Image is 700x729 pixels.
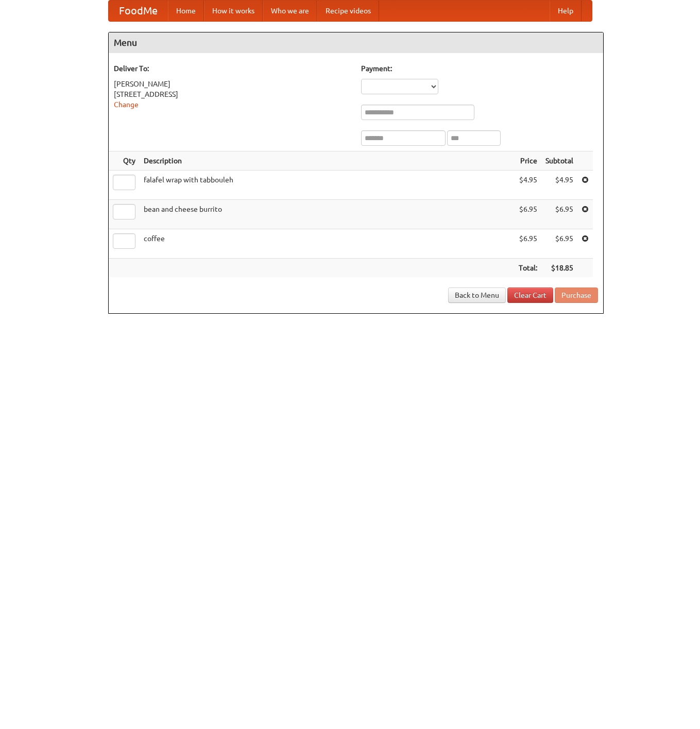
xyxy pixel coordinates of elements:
[140,171,515,200] td: falafel wrap with tabbouleh
[114,89,351,99] div: [STREET_ADDRESS]
[140,151,515,171] th: Description
[515,259,541,278] th: Total:
[515,229,541,259] td: $6.95
[515,151,541,171] th: Price
[140,229,515,259] td: coffee
[361,63,598,74] h5: Payment:
[541,259,577,278] th: $18.85
[550,1,582,21] a: Help
[140,200,515,229] td: bean and cheese burrito
[448,287,506,303] a: Back to Menu
[541,171,577,200] td: $4.95
[168,1,204,21] a: Home
[541,200,577,229] td: $6.95
[515,171,541,200] td: $4.95
[555,287,598,303] button: Purchase
[507,287,553,303] a: Clear Cart
[515,200,541,229] td: $6.95
[317,1,379,21] a: Recipe videos
[541,229,577,259] td: $6.95
[114,79,351,89] div: [PERSON_NAME]
[109,32,603,53] h4: Menu
[109,151,140,171] th: Qty
[541,151,577,171] th: Subtotal
[114,63,351,74] h5: Deliver To:
[263,1,317,21] a: Who we are
[109,1,168,21] a: FoodMe
[114,100,139,109] a: Change
[204,1,263,21] a: How it works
